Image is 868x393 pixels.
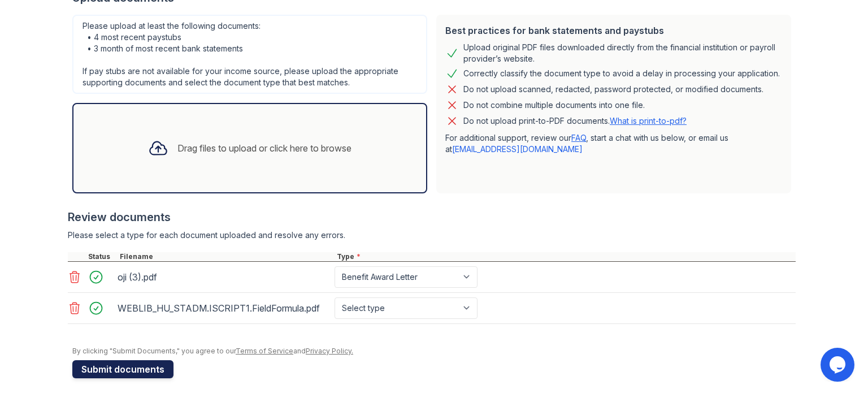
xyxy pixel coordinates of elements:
[463,115,687,127] p: Do not upload print-to-PDF documents.
[610,116,687,126] a: What is print-to-pdf?
[118,299,330,317] div: WEBLIB_HU_STADM.ISCRIPT1.FieldFormula.pdf
[72,360,173,378] button: Submit documents
[821,348,857,382] iframe: chat widget
[72,347,796,356] div: By clicking "Submit Documents," you agree to our and
[463,42,782,64] div: Upload original PDF files downloaded directly from the financial institution or payroll provider’...
[177,141,351,155] div: Drag files to upload or click here to browse
[335,252,796,261] div: Type
[463,67,780,80] div: Correctly classify the document type to avoid a delay in processing your application.
[452,144,583,154] a: [EMAIL_ADDRESS][DOMAIN_NAME]
[68,230,796,241] div: Please select a type for each document uploaded and resolve any errors.
[68,209,796,225] div: Review documents
[571,133,586,142] a: FAQ
[86,252,118,261] div: Status
[445,24,782,37] div: Best practices for bank statements and paystubs
[118,268,330,286] div: oji (3).pdf
[236,347,293,355] a: Terms of Service
[306,347,353,355] a: Privacy Policy.
[445,132,782,155] p: For additional support, review our , start a chat with us below, or email us at
[118,252,335,261] div: Filename
[72,15,427,94] div: Please upload at least the following documents: • 4 most recent paystubs • 3 month of most recent...
[463,98,645,112] div: Do not combine multiple documents into one file.
[463,83,763,96] div: Do not upload scanned, redacted, password protected, or modified documents.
